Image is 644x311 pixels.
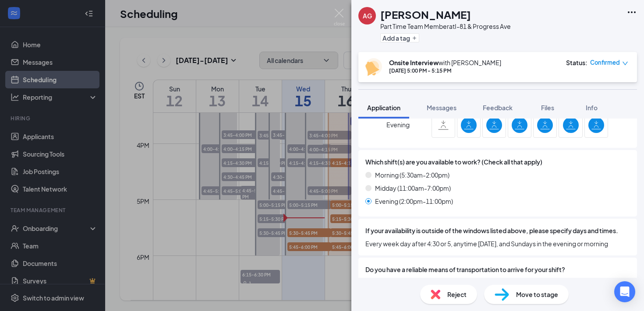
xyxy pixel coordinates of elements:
[365,157,542,167] span: Which shift(s) are you available to work? (Check all that apply)
[516,290,558,299] span: Move to stage
[365,226,618,235] span: If your availability is outside of the windows listed above, please specify days and times.
[375,196,453,206] span: Evening (2:00pm-11:00pm)
[626,7,637,17] svg: Ellipses
[389,58,501,67] div: with [PERSON_NAME]
[367,104,400,112] span: Application
[590,58,620,67] span: Confirmed
[427,104,456,112] span: Messages
[586,104,598,112] span: Info
[380,22,511,31] div: Part Time Team Member at I-81 & Progress Ave
[389,59,439,66] b: Onsite Interview
[375,183,451,193] span: Midday (11:00am-7:00pm)
[622,60,628,66] span: down
[386,117,410,133] span: Evening
[614,281,635,302] div: Open Intercom Messenger
[483,104,513,112] span: Feedback
[365,265,565,274] span: Do you have a reliable means of transportation to arrive for your shift?
[541,104,554,112] span: Files
[566,58,587,67] div: Status :
[380,7,471,22] h1: [PERSON_NAME]
[412,35,417,41] svg: Plus
[389,67,501,74] div: [DATE] 5:00 PM - 5:15 PM
[380,33,419,42] button: PlusAdd a tag
[447,290,467,299] span: Reject
[365,239,630,248] span: Every week day after 4:30 or 5, anytime [DATE], and Sundays in the evening or morning
[375,170,449,180] span: Morning (5:30am-2:00pm)
[363,11,372,20] div: AG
